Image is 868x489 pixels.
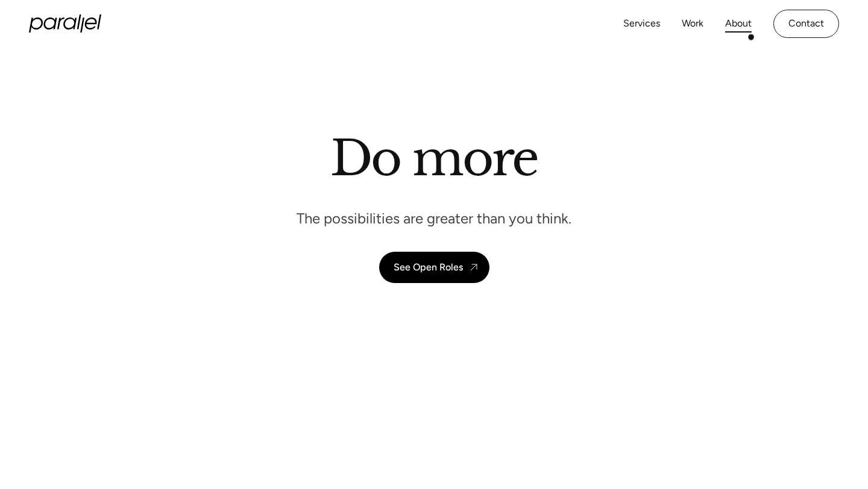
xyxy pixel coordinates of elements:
a: Contact [773,10,839,38]
a: See Open Roles [379,252,489,283]
a: About [725,15,752,33]
a: home [29,14,101,33]
p: The possibilities are greater than you think. [297,209,571,228]
div: See Open Roles [394,261,463,273]
h1: Do more [330,129,538,187]
a: Work [682,15,703,33]
a: Services [623,15,660,33]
